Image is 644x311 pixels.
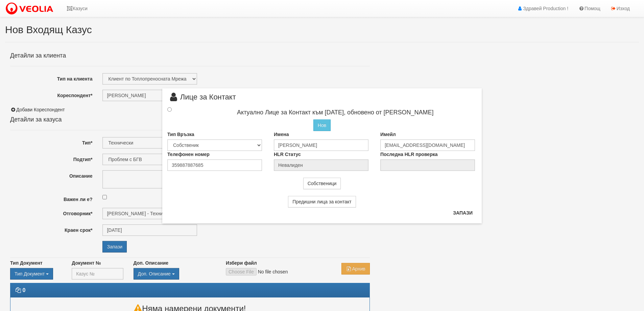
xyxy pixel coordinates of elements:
[274,139,368,151] input: Имена
[303,178,341,189] button: Собственици
[167,151,210,158] label: Телефонен номер
[167,131,194,138] label: Тип Връзка
[449,207,477,218] button: Запази
[380,139,475,151] input: Имейл
[194,109,477,116] h4: Актуално Лице за Контакт към [DATE], обновено от [PERSON_NAME]
[167,93,236,106] span: Лице за Контакт
[380,151,438,158] label: Последна HLR проверка
[274,131,289,138] label: Имена
[380,131,396,138] label: Имейл
[167,159,262,171] input: Телефонен номер
[5,2,56,16] img: VeoliaLogo.png
[274,151,301,158] label: HLR Статус
[288,196,356,207] button: Предишни лица за контакт
[313,119,331,131] button: Нов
